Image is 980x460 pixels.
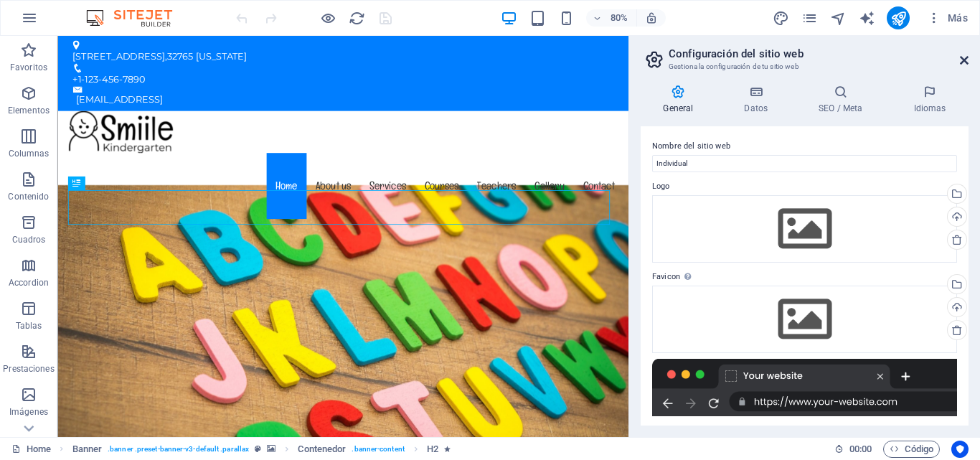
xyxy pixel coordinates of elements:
[951,441,969,458] button: Usercentrics
[10,62,47,73] p: Favoritos
[645,11,658,24] i: Al redimensionar, ajustar el nivel de zoom automáticamente para ajustarse al dispositivo elegido.
[858,9,875,27] button: text_generator
[427,441,438,458] span: Haz clic para seleccionar y doble clic para editar
[890,10,907,27] i: Publicar
[352,441,404,458] span: . banner-content
[641,85,722,115] h4: General
[108,441,249,458] span: . banner .preset-banner-v3-default .parallax
[72,441,103,458] span: Haz clic para seleccionar y doble clic para editar
[829,9,847,27] button: navigator
[801,9,818,27] button: pages
[9,148,50,159] p: Columnas
[8,105,50,116] p: Elementos
[11,441,51,458] a: Haz clic para cancelar la selección y doble clic para abrir páginas
[849,441,872,458] span: 00 00
[83,9,190,27] img: Editor Logo
[652,422,957,439] label: Vista previa de imagen (Open Graph)
[586,9,637,27] button: 80%
[652,138,957,155] label: Nombre del sitio web
[9,406,48,418] p: Imágenes
[859,443,862,454] span: :
[772,9,789,27] button: design
[319,9,336,27] button: Haz clic para salir del modo de previsualización y seguir editando
[652,286,957,353] div: Selecciona archivos del administrador de archivos, de la galería de fotos o carga archivo(s)
[890,441,933,458] span: Código
[859,10,875,27] i: AI Writer
[652,155,957,172] input: Nombre...
[267,445,275,453] i: Este elemento contiene un fondo
[444,445,451,453] i: El elemento contiene una animación
[927,11,968,25] span: Más
[796,85,891,115] h4: SEO / Meta
[887,6,910,29] button: publish
[72,441,451,458] nav: breadcrumb
[255,445,261,453] i: Este elemento es un preajuste personalizable
[834,441,872,458] h6: Tiempo de la sesión
[773,10,789,27] i: Diseño (Ctrl+Alt+Y)
[9,277,49,288] p: Accordion
[3,363,54,375] p: Prestaciones
[608,9,631,27] h6: 80%
[891,85,969,115] h4: Idiomas
[652,268,957,286] label: Favicon
[16,320,42,332] p: Tablas
[298,441,346,458] span: Haz clic para seleccionar y doble clic para editar
[652,178,957,195] label: Logo
[349,10,365,27] i: Volver a cargar página
[652,195,957,263] div: Selecciona archivos del administrador de archivos, de la galería de fotos o carga archivo(s)
[921,6,974,29] button: Más
[883,441,940,458] button: Código
[669,47,969,60] h2: Configuración del sitio web
[12,234,46,245] p: Cuadros
[669,60,940,73] h3: Gestiona la configuración de tu sitio web
[722,85,796,115] h4: Datos
[348,9,365,27] button: reload
[8,191,49,202] p: Contenido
